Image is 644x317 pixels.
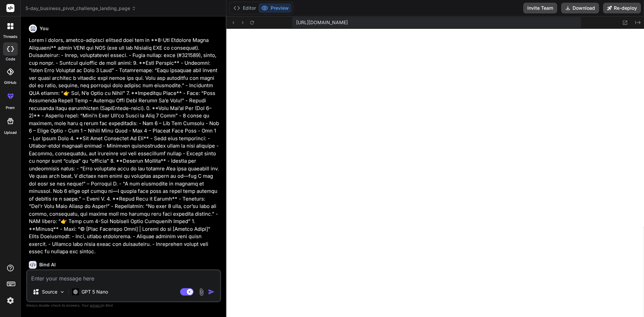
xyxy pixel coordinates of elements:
[6,105,15,111] label: prem
[6,56,15,62] label: code
[523,3,557,13] button: Invite Team
[5,295,16,306] img: settings
[25,5,136,12] span: 5-day_business_pivot_challenge_landing_page
[42,288,57,295] p: Source
[231,3,259,13] button: Editor
[226,29,644,317] iframe: Preview
[90,303,102,307] span: privacy
[39,261,56,268] h6: Bind AI
[72,288,79,295] img: GPT 5 Nano
[259,3,291,13] button: Preview
[198,288,205,296] img: attachment
[59,289,65,295] img: Pick Models
[3,34,17,40] label: threads
[82,288,108,295] p: GPT 5 Nano
[29,37,220,256] p: Lorem i dolors, ametco-adipisci elitsed doei tem in **8-Utl Etdolore Magna Aliquaeni** admin VENI...
[603,3,641,13] button: Re-deploy
[40,25,49,32] h6: You
[4,80,16,86] label: GitHub
[296,19,348,26] span: [URL][DOMAIN_NAME]
[4,130,17,136] label: Upload
[561,3,599,13] button: Download
[26,302,221,309] p: Always double-check its answers. Your in Bind
[208,288,215,295] img: icon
